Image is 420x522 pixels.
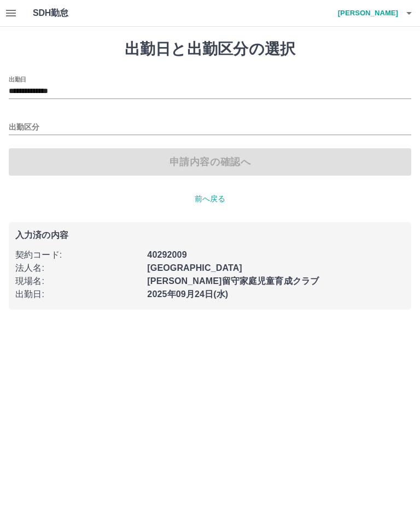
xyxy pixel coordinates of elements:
[15,231,405,240] p: 入力済の内容
[147,250,186,259] b: 40292009
[15,288,141,301] p: 出勤日 :
[9,75,26,83] label: 出勤日
[15,275,141,288] p: 現場名 :
[147,263,242,272] b: [GEOGRAPHIC_DATA]
[15,262,141,275] p: 法人名 :
[147,276,319,286] b: [PERSON_NAME]留守家庭児童育成クラブ
[9,40,411,59] h1: 出勤日と出勤区分の選択
[147,289,228,299] b: 2025年09月24日(水)
[9,193,411,205] p: 前へ戻る
[15,248,141,262] p: 契約コード :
